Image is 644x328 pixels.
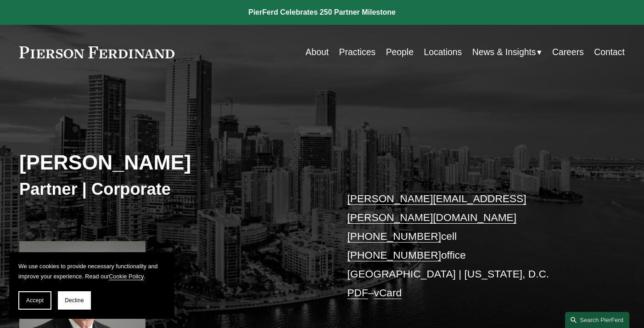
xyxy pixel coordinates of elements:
a: Contact [594,43,625,61]
button: Accept [18,291,51,310]
h2: [PERSON_NAME] [19,150,322,175]
span: News & Insights [472,44,536,60]
a: People [386,43,414,61]
a: Practices [339,43,376,61]
span: Accept [26,297,44,304]
a: [PHONE_NUMBER] [347,230,441,242]
a: About [306,43,329,61]
p: cell office [GEOGRAPHIC_DATA] | [US_STATE], D.C. – [347,189,599,302]
a: Search this site [565,312,629,328]
a: PDF [347,287,368,299]
a: vCard [374,287,402,299]
button: Decline [58,291,91,310]
a: Cookie Policy [109,273,144,280]
p: We use cookies to provide necessary functionality and improve your experience. Read our . [18,261,165,282]
a: Locations [424,43,462,61]
a: [PERSON_NAME][EMAIL_ADDRESS][PERSON_NAME][DOMAIN_NAME] [347,192,526,223]
h3: Partner | Corporate [19,179,322,200]
span: Decline [65,297,84,304]
a: Careers [552,43,584,61]
a: [PHONE_NUMBER] [347,249,441,261]
a: folder dropdown [472,43,542,61]
section: Cookie banner [9,252,174,319]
